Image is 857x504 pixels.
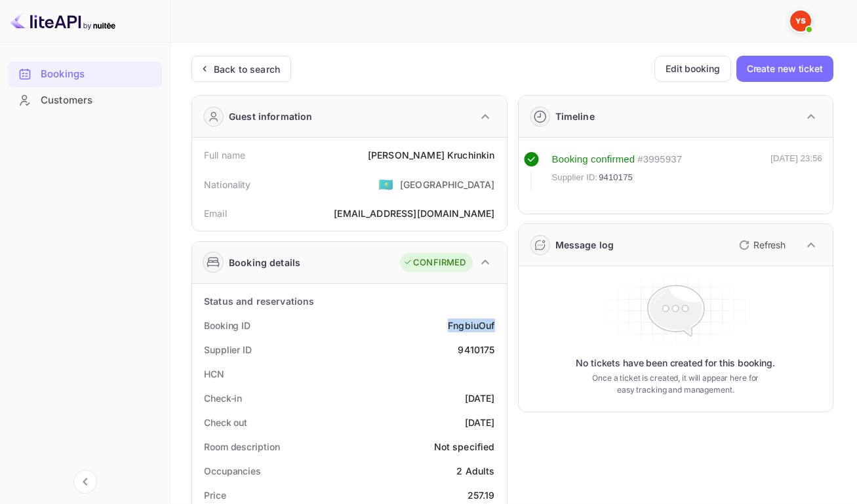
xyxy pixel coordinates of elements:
div: Status and reservations [204,294,314,308]
div: [DATE] 23:56 [770,152,822,190]
div: [EMAIL_ADDRESS][DOMAIN_NAME] [334,206,494,220]
div: 257.19 [468,488,495,502]
div: Customers [41,93,155,108]
div: Supplier ID [204,343,252,357]
img: Yandex Support [790,10,811,31]
div: Bookings [8,62,162,87]
button: Refresh [731,235,791,256]
div: Check out [204,416,247,429]
div: [GEOGRAPHIC_DATA] [400,178,495,191]
p: Once a ticket is created, it will appear here for easy tracking and management. [592,372,759,396]
div: Timeline [555,109,595,123]
div: 9410175 [458,343,494,357]
div: Message log [555,238,614,252]
span: United States [378,172,393,196]
a: Bookings [8,62,162,86]
div: Price [204,488,226,502]
a: Customers [8,88,162,112]
div: Check-in [204,391,242,405]
div: Booking confirmed [552,152,635,167]
div: Not specified [434,440,495,454]
div: # 3995937 [637,152,682,167]
div: Guest information [229,109,313,123]
div: Nationality [204,178,251,191]
div: [DATE] [465,416,495,429]
div: [DATE] [465,391,495,405]
div: Occupancies [204,464,261,478]
p: No tickets have been created for this booking. [576,357,775,370]
div: CONFIRMED [403,256,466,269]
div: Email [204,206,227,220]
button: Create new ticket [736,56,833,82]
div: Booking ID [204,319,250,332]
div: HCN [204,367,224,381]
span: 9410175 [599,171,633,184]
div: FngbiuOuf [448,319,494,332]
p: Refresh [753,238,786,252]
div: Full name [204,148,245,162]
span: Supplier ID: [552,171,598,184]
div: Back to search [214,62,280,76]
button: Edit booking [654,56,731,82]
div: Booking details [229,256,300,269]
div: Customers [8,88,162,113]
div: Room description [204,440,279,454]
img: LiteAPI logo [10,10,115,31]
div: 2 Adults [456,464,494,478]
div: Bookings [41,67,155,82]
div: [PERSON_NAME] Kruchinkin [368,148,495,162]
button: Collapse navigation [73,470,97,494]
